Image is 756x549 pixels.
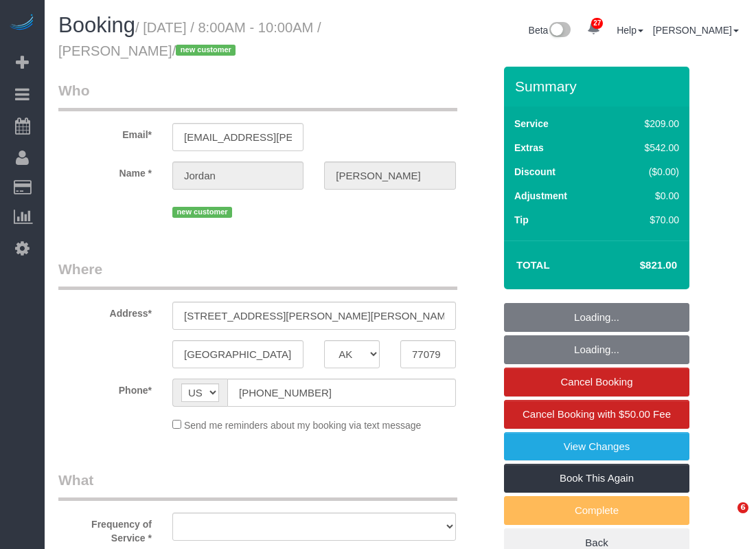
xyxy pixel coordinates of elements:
[184,420,422,431] span: Send me reminders about my booking via text message
[615,117,679,131] div: $209.00
[58,80,457,111] legend: Who
[48,513,162,545] label: Frequency of Service *
[227,379,456,407] input: Phone*
[591,18,603,29] span: 27
[48,161,162,180] label: Name *
[58,20,321,58] small: / [DATE] / 8:00AM - 10:00AM / [PERSON_NAME]
[48,123,162,142] label: Email*
[615,213,679,227] div: $70.00
[615,165,679,179] div: ($0.00)
[400,340,456,368] input: Zip Code*
[615,189,679,203] div: $0.00
[514,213,529,227] label: Tip
[523,408,671,420] span: Cancel Booking with $50.00 Fee
[48,302,162,320] label: Address*
[172,340,303,368] input: City*
[615,141,679,155] div: $542.00
[709,502,742,535] iframe: Intercom live chat
[504,400,689,429] a: Cancel Booking with $50.00 Fee
[514,165,555,179] label: Discount
[172,123,303,151] input: Email*
[599,260,677,271] h4: $821.00
[548,22,571,40] img: New interface
[504,368,689,396] a: Cancel Booking
[580,14,607,44] a: 27
[48,379,162,397] label: Phone*
[617,25,643,36] a: Help
[8,14,36,33] img: Automaid Logo
[324,161,455,190] input: Last Name*
[504,432,689,461] a: View Changes
[176,45,236,56] span: new customer
[515,78,683,94] h3: Summary
[58,470,457,501] legend: What
[172,43,240,58] span: /
[514,141,544,155] label: Extras
[172,207,232,218] span: new customer
[514,117,549,131] label: Service
[504,464,689,493] a: Book This Again
[514,189,567,203] label: Adjustment
[58,13,135,37] span: Booking
[58,259,457,290] legend: Where
[172,161,303,190] input: First Name*
[529,25,571,36] a: Beta
[653,25,739,36] a: [PERSON_NAME]
[737,502,748,513] span: 6
[516,259,550,271] strong: Total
